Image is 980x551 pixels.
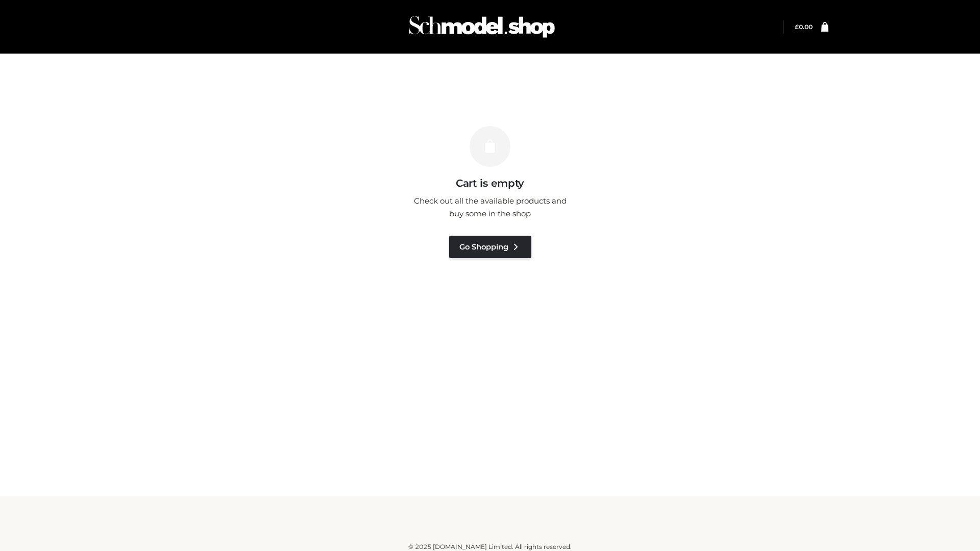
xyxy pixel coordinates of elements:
[795,23,813,31] bdi: 0.00
[449,236,531,258] a: Go Shopping
[408,194,572,220] p: Check out all the available products and buy some in the shop
[795,23,813,31] a: £0.00
[795,23,799,31] span: £
[405,7,558,47] img: Schmodel Admin 964
[175,177,805,189] h3: Cart is empty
